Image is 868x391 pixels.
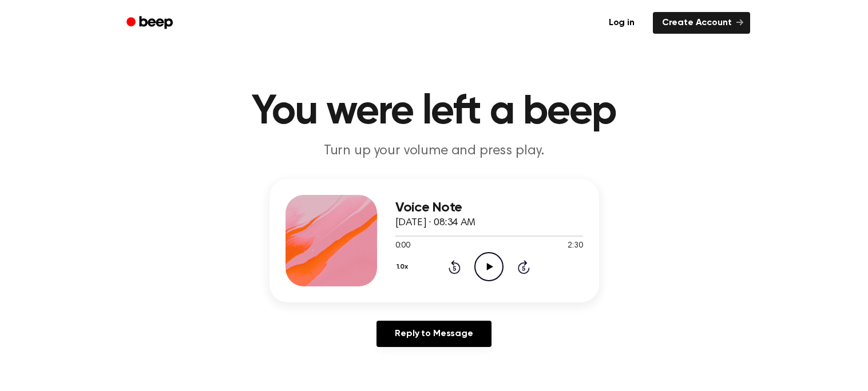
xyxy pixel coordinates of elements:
a: Reply to Message [376,321,491,347]
h1: You were left a beep [141,91,727,133]
p: Turn up your volume and press play. [215,142,654,161]
a: Beep [118,12,183,34]
span: [DATE] · 08:34 AM [395,218,475,228]
span: 0:00 [395,240,410,252]
h3: Voice Note [395,200,583,216]
a: Log in [597,10,646,36]
span: 2:30 [568,240,582,252]
a: Create Account [653,12,750,34]
button: 1.0x [395,257,413,277]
